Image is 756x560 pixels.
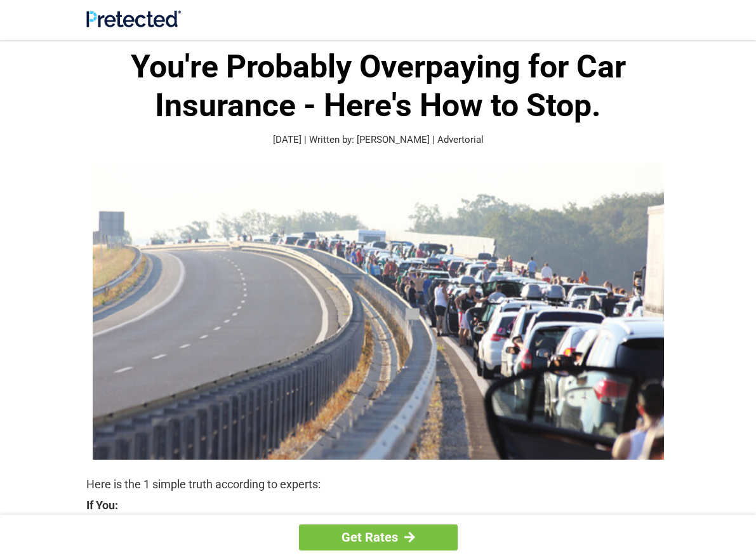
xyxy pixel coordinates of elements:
[86,18,181,30] a: Site Logo
[86,500,670,511] strong: If You:
[86,133,670,147] p: [DATE] | Written by: [PERSON_NAME] | Advertorial
[86,476,670,493] p: Here is the 1 simple truth according to experts:
[86,48,670,125] h1: You're Probably Overpaying for Car Insurance - Here's How to Stop.
[86,10,181,27] img: Site Logo
[299,524,458,550] a: Get Rates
